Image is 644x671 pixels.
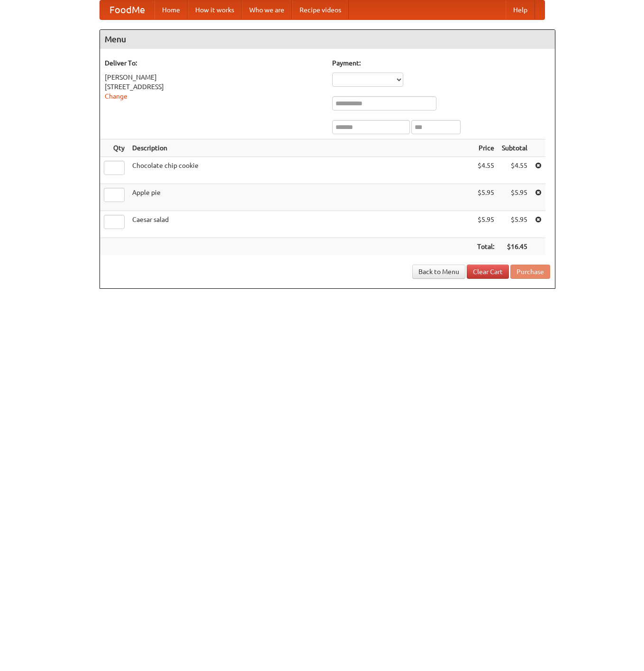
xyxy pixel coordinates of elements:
[242,0,292,19] a: Who we are
[128,184,473,211] td: Apple pie
[473,184,498,211] td: $5.95
[100,0,154,19] a: FoodMe
[506,0,535,19] a: Help
[332,58,550,68] h5: Payment:
[105,58,323,68] h5: Deliver To:
[473,157,498,184] td: $4.55
[412,265,465,279] a: Back to Menu
[105,73,323,82] div: [PERSON_NAME]
[100,30,555,49] h4: Menu
[473,139,498,157] th: Price
[473,211,498,238] td: $5.95
[498,238,531,256] th: $16.45
[498,157,531,184] td: $4.55
[105,92,127,100] a: Change
[473,238,498,256] th: Total:
[128,157,473,184] td: Chocolate chip cookie
[510,265,550,279] button: Purchase
[128,139,473,157] th: Description
[467,265,509,279] a: Clear Cart
[498,139,531,157] th: Subtotal
[292,0,349,19] a: Recipe videos
[128,211,473,238] td: Caesar salad
[100,139,128,157] th: Qty
[105,82,323,92] div: [STREET_ADDRESS]
[498,184,531,211] td: $5.95
[154,0,188,19] a: Home
[498,211,531,238] td: $5.95
[188,0,242,19] a: How it works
